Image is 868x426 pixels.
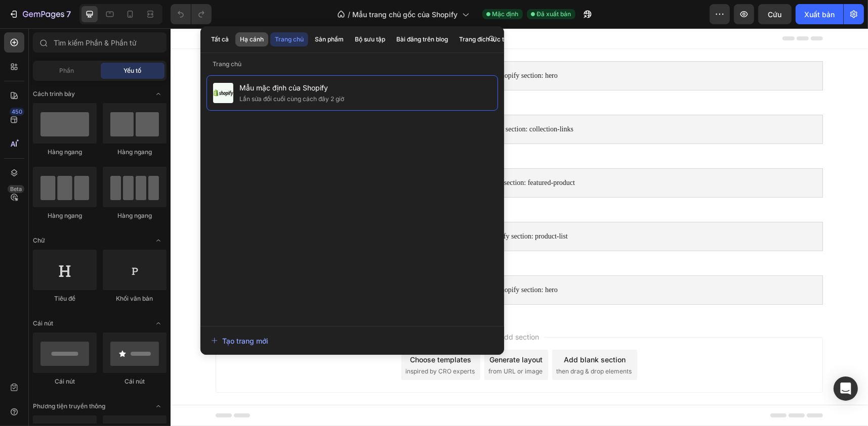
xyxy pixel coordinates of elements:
button: Trang chủ [270,32,308,46]
div: Choose templates [240,326,301,337]
span: Shopify section: hero [326,41,387,54]
font: Hàng ngang [117,148,152,156]
font: Trang chủ [213,60,241,68]
font: Tất cả [211,35,229,43]
span: Mở [150,86,167,102]
input: Tìm kiếm Phần & Phần tử [33,32,167,53]
font: Lần sửa đổi cuối cùng cách đây 2 giờ [239,95,344,103]
font: Cứu [768,10,782,19]
font: Hàng ngang [48,212,82,219]
font: Bộ sưu tập [355,35,385,43]
font: Xuất bản [804,10,835,19]
span: Shopify section: hero [326,256,387,268]
font: Đã xuất bản [537,10,571,18]
font: Beta [10,185,22,193]
button: Bộ sưu tập [350,32,390,46]
button: Trang đích tức thì [454,32,514,46]
font: Tạo trang mới [222,337,268,345]
font: Mẫu trang chủ gốc của Shopify [353,10,458,19]
font: Mặc định [492,10,519,18]
span: Shopify section: product-list [316,202,397,214]
span: Mở [150,232,167,249]
font: Cái nút [55,377,75,385]
span: then drag & drop elements [386,339,461,348]
button: 7 [4,4,75,24]
font: Cái nút [33,319,53,327]
font: Tiêu đề [54,295,75,302]
font: Hàng ngang [48,148,82,156]
font: Khối văn bản [116,295,153,302]
span: Shopify section: featured-product [309,149,404,161]
div: Mở Intercom Messenger [834,376,858,401]
font: Hạ cánh [240,35,264,43]
div: Hoàn tác/Làm lại [171,4,212,24]
button: Bài đăng trên blog [392,32,452,46]
button: Hạ cánh [235,32,268,46]
span: from URL or image [318,339,372,348]
font: Phần [60,67,74,74]
span: Shopify section: collection-links [311,95,403,107]
font: 7 [66,9,71,19]
font: Sản phẩm [315,35,344,43]
span: inspired by CRO experts [235,339,304,348]
font: Mẫu mặc định của Shopify [239,83,328,92]
font: Cái nút [125,377,145,385]
font: Phương tiện truyền thông [33,402,105,410]
font: Cách trình bày [33,90,75,98]
font: Trang đích tức thì [459,35,509,43]
button: Xuất bản [796,4,843,24]
button: Tất cả [206,32,233,46]
font: 450 [12,108,22,115]
button: Tạo trang mới [211,330,494,351]
span: Add section [325,303,373,314]
font: Bài đăng trên blog [396,35,448,43]
button: Cứu [758,4,792,24]
button: Sản phẩm [310,32,348,46]
font: / [348,10,351,19]
div: Generate layout [319,326,373,337]
font: Yếu tố [124,67,142,74]
span: Mở [150,398,167,414]
font: Chữ [33,236,45,244]
iframe: Khu vực thiết kế [171,28,868,426]
div: Add blank section [393,326,455,337]
font: Hàng ngang [117,212,152,219]
span: Mở [150,315,167,332]
font: Trang chủ [275,35,304,43]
